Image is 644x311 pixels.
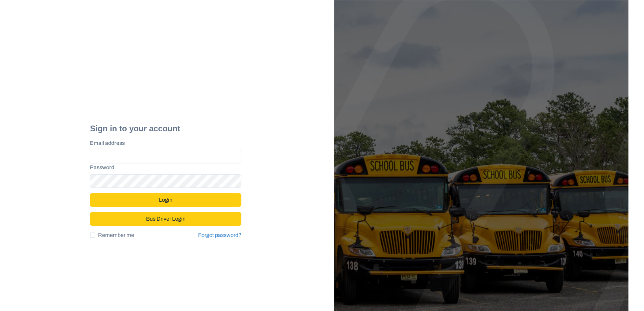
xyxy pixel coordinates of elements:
a: Forgot password? [198,232,241,238]
a: Forgot password? [198,231,241,239]
h2: Sign in to your account [90,124,241,134]
button: Bus Driver Login [90,212,241,226]
a: Bus Driver Login [90,213,241,219]
label: Password [90,163,237,172]
button: Login [90,193,241,207]
label: Email address [90,139,237,147]
span: Remember me [98,231,134,239]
